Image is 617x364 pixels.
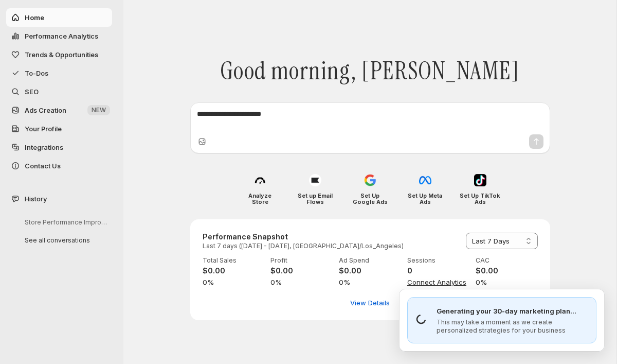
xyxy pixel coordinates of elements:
button: Contact Us [6,157,112,175]
span: 0% [270,277,333,287]
span: Integrations [25,143,63,151]
p: Sessions [407,256,469,265]
span: Your Profile [25,125,62,133]
h4: $0.00 [339,266,401,276]
img: Set Up TikTok Ads icon [474,174,486,186]
button: Store Performance Improvement Analysis [16,214,114,230]
h4: Set Up Google Ads [350,193,390,205]
p: Last 7 days ([DATE] - [DATE], [GEOGRAPHIC_DATA]/Los_Angeles) [203,242,404,250]
span: To-Dos [25,69,48,77]
h4: Set Up TikTok Ads [460,193,500,205]
span: NEW [92,106,106,114]
h4: $0.00 [203,266,265,276]
h4: Set Up Meta Ads [405,193,445,205]
span: History [25,194,47,204]
a: Your Profile [6,119,112,138]
p: Ad Spend [339,256,401,265]
span: Performance Analytics [25,32,98,40]
span: Contact Us [25,162,61,170]
button: Ads Creation [6,101,112,119]
span: Good morning, [PERSON_NAME] [220,56,519,86]
button: See all conversations [16,232,114,248]
button: Trends & Opportunities [6,45,112,64]
img: Analyze Store icon [254,174,266,186]
span: SEO [25,88,39,96]
p: This may take a moment as we create personalized strategies for your business [437,318,588,335]
span: Connect Analytics [407,277,469,287]
button: To-Dos [6,64,112,82]
span: 0% [476,277,538,287]
p: CAC [476,256,538,265]
img: Set Up Google Ads icon [364,174,376,186]
h4: Analyze Store [240,193,280,205]
button: View detailed performance [344,294,396,311]
span: 0% [203,277,265,287]
img: Set up Email Flows icon [309,174,321,186]
button: Home [6,8,112,27]
span: Ads Creation [25,106,66,114]
p: Generating your 30-day marketing plan... [437,306,588,316]
h4: 0 [407,266,469,276]
p: Profit [270,256,333,265]
span: Home [25,13,44,22]
span: Trends & Opportunities [25,50,98,59]
button: Upload image [197,136,207,147]
span: 0% [339,277,401,287]
h4: Set up Email Flows [295,193,335,205]
h4: $0.00 [476,266,538,276]
img: Set Up Meta Ads icon [419,174,431,186]
p: Total Sales [203,256,265,265]
span: View Details [350,298,390,308]
a: Integrations [6,138,112,157]
h3: Performance Snapshot [203,232,404,242]
button: Performance Analytics [6,27,112,45]
a: SEO [6,82,112,101]
h4: $0.00 [270,266,333,276]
